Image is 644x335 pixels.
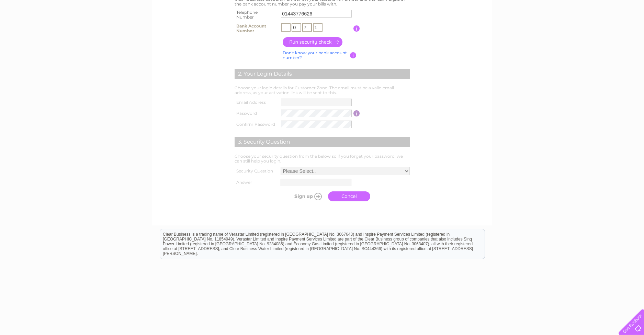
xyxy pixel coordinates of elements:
th: Bank Account Number [233,22,280,35]
th: Telephone Number [233,8,280,22]
img: logo.png [23,18,58,39]
td: Choose your login details for Customer Zone. The email must be a valid email address, as your act... [233,84,411,97]
a: Telecoms [584,29,605,34]
a: Contact [623,29,640,34]
a: Don't know your bank account number? [283,50,347,60]
input: Information [353,110,360,116]
th: Confirm Password [233,119,280,130]
div: Clear Business is a trading name of Verastar Limited (registered in [GEOGRAPHIC_DATA] No. 3667643... [160,4,485,33]
a: Energy [565,29,580,34]
a: Blog [609,29,619,34]
a: Cancel [328,191,370,201]
div: 3. Security Question [235,137,410,147]
div: 2. Your Login Details [235,69,410,79]
th: Answer [233,177,279,188]
td: Choose your security question from the below so if you forget your password, we can still help yo... [233,152,411,165]
input: Submit [282,191,325,201]
input: Information [353,25,360,32]
th: Password [233,108,280,119]
th: Email Address [233,97,280,108]
input: Information [350,52,357,58]
a: Water [548,29,561,34]
th: Security Question [233,165,279,177]
a: 0333 014 3131 [515,3,562,12]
